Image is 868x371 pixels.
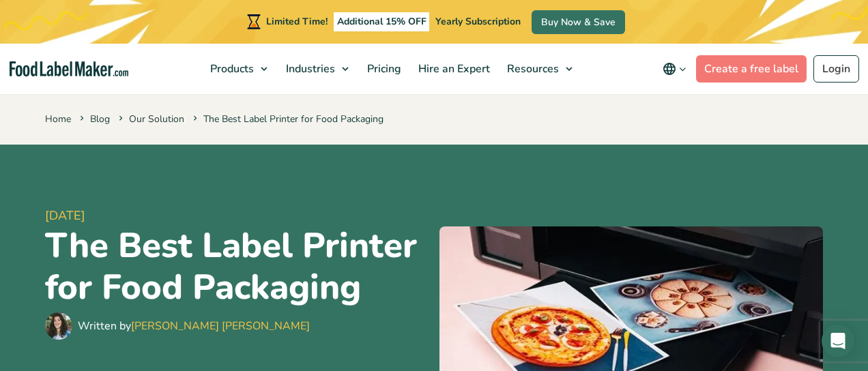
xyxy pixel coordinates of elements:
[131,318,310,333] a: [PERSON_NAME] [PERSON_NAME]
[45,207,429,225] span: [DATE]
[45,312,72,340] img: Maria Abi Hanna - Food Label Maker
[435,15,521,28] span: Yearly Subscription
[334,12,430,31] span: Additional 15% OFF
[410,44,495,94] a: Hire an Expert
[266,15,328,28] span: Limited Time!
[499,44,579,94] a: Resources
[503,61,560,76] span: Resources
[45,113,71,125] a: Home
[78,318,310,334] div: Written by
[90,113,110,125] a: Blog
[532,10,625,34] a: Buy Now & Save
[822,325,854,357] div: Open Intercom Messenger
[190,113,384,125] span: The Best Label Printer for Food Packaging
[202,44,274,94] a: Products
[206,61,255,76] span: Products
[278,44,356,94] a: Industries
[129,113,184,125] a: Our Solution
[282,61,336,76] span: Industries
[359,44,407,94] a: Pricing
[363,61,403,76] span: Pricing
[414,61,491,76] span: Hire an Expert
[696,55,807,83] a: Create a free label
[45,225,429,308] h1: The Best Label Printer for Food Packaging
[813,55,859,83] a: Login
